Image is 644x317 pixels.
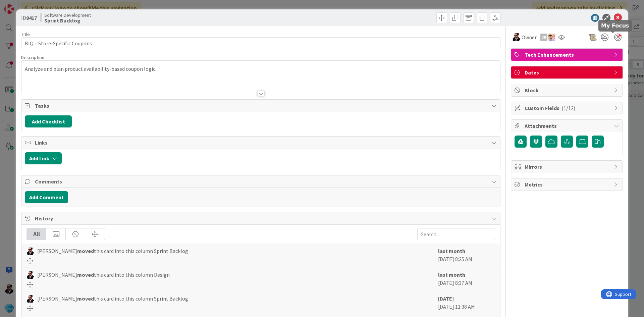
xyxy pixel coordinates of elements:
span: Description [21,54,44,60]
b: [DATE] [438,295,454,302]
span: Software Development [44,12,91,18]
img: AC [26,295,34,303]
h5: My Focus [601,22,629,29]
span: ID [21,14,37,22]
span: Custom Fields [525,104,610,112]
b: moved [77,295,94,302]
b: moved [77,248,94,254]
span: Block [525,86,610,94]
img: AC [26,248,34,255]
button: Add Checklist [25,115,72,127]
p: Analyze and plan product availability-based coupon logic. [25,65,497,73]
div: All [27,228,46,240]
span: Owner [522,33,537,41]
span: History [35,214,488,222]
span: Comments [35,177,488,186]
div: [DATE] 8:37 AM [438,271,495,287]
div: [DATE] 11:38 AM [438,295,495,311]
img: AC [512,33,520,41]
span: [PERSON_NAME] this card into this column Design [37,271,170,279]
b: moved [77,271,94,278]
span: Dates [525,68,610,76]
img: AC [26,271,34,279]
span: Links [35,139,488,147]
span: Mirrors [525,163,610,171]
div: DR [540,34,547,41]
b: Sprint Backlog [44,18,91,23]
span: [PERSON_NAME] this card into this column Sprint Backlog [37,295,188,303]
span: Support [14,1,31,9]
span: Metrics [525,180,610,189]
b: 8417 [26,14,37,21]
span: Attachments [525,122,610,130]
input: Search... [417,228,495,240]
b: last month [438,248,465,254]
button: Add Link [25,152,62,164]
span: Tasks [35,102,488,110]
button: Add Comment [25,191,68,203]
label: Title [21,31,30,37]
input: type card name here... [21,37,500,49]
div: [DATE] 8:25 AM [438,247,495,264]
img: RS [548,34,555,41]
span: Tech Enhancements [525,51,610,59]
b: last month [438,271,465,278]
span: ( 1/12 ) [561,105,575,111]
span: [PERSON_NAME] this card into this column Sprint Backlog [37,247,188,255]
